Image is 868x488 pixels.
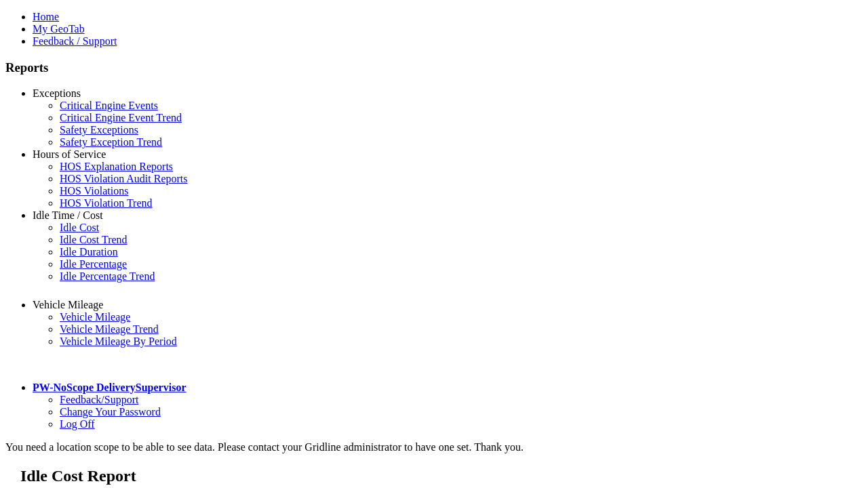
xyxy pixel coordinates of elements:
[60,311,130,323] a: Vehicle Mileage
[60,394,138,405] a: Feedback/Support
[60,185,128,197] a: HOS Violations
[60,124,138,136] a: Safety Exceptions
[60,197,153,209] a: HOS Violation Trend
[60,136,162,148] a: Safety Exception Trend
[5,441,863,453] div: You need a location scope to be able to see data. Please contact your Gridline administrator to h...
[60,173,188,184] a: HOS Violation Audit Reports
[60,258,127,270] a: Idle Percentage
[60,335,177,347] a: Vehicle Mileage By Period
[60,406,161,418] a: Change Your Password
[33,23,85,35] a: My GeoTab
[33,11,59,22] a: Home
[60,246,118,258] a: Idle Duration
[60,323,159,335] a: Vehicle Mileage Trend
[60,222,99,233] a: Idle Cost
[33,209,103,221] a: Idle Time / Cost
[60,234,127,245] a: Idle Cost Trend
[20,467,863,485] h2: Idle Cost Report
[33,299,103,310] a: Vehicle Mileage
[33,382,186,393] a: PW-NoScope DeliverySupervisor
[60,270,155,282] a: Idle Percentage Trend
[33,87,81,99] a: Exceptions
[60,100,158,111] a: Critical Engine Events
[33,35,117,47] a: Feedback / Support
[60,161,173,172] a: HOS Explanation Reports
[60,112,182,123] a: Critical Engine Event Trend
[5,60,863,75] h3: Reports
[33,148,106,160] a: Hours of Service
[60,418,95,430] a: Log Off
